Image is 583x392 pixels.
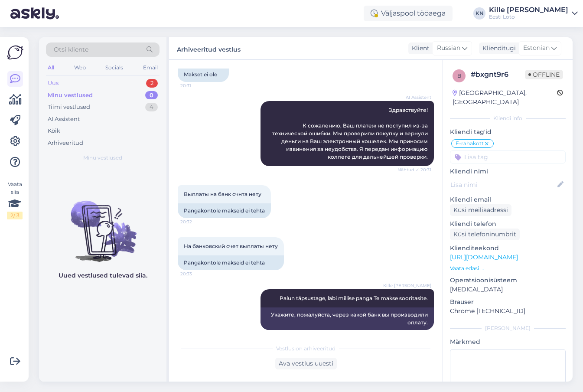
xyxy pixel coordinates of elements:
[453,88,557,107] div: [GEOGRAPHIC_DATA], [GEOGRAPHIC_DATA]
[408,44,430,53] div: Klient
[39,185,166,263] img: No chats
[7,44,23,61] img: Askly Logo
[450,297,566,307] p: Brauser
[72,62,88,73] div: Web
[180,219,213,225] span: 20:32
[489,7,568,13] div: Kille [PERSON_NAME]
[48,127,60,135] div: Kõik
[7,212,23,219] div: 2 / 3
[184,243,278,249] span: На банковский счет выплаты нету
[383,282,431,289] span: Kille [PERSON_NAME]
[450,127,566,137] p: Kliendi tag'id
[83,154,122,162] span: Minu vestlused
[275,358,337,369] div: Ava vestlus uuesti
[178,203,271,218] div: Pangakontole makseid ei tehta
[48,79,59,88] div: Uus
[450,307,566,316] p: Chrome [TECHNICAL_ID]
[450,204,511,216] div: Küsi meiliaadressi
[59,271,147,280] p: Uued vestlused tulevad siia.
[46,62,56,73] div: All
[450,150,566,163] input: Lisa tag
[457,72,461,79] span: b
[104,62,125,73] div: Socials
[7,180,23,219] div: Vaata siia
[146,79,158,88] div: 2
[450,285,566,294] p: [MEDICAL_DATA]
[437,43,460,53] span: Russian
[450,195,566,204] p: Kliendi email
[450,265,566,272] p: Vaata edasi ...
[525,70,563,79] span: Offline
[399,330,431,337] span: 20:34
[450,167,566,176] p: Kliendi nimi
[471,69,525,80] div: # bxgnt9r6
[456,141,484,146] span: E-rahakott
[489,7,578,20] a: Kille [PERSON_NAME]Eesti Loto
[272,107,429,160] span: Здравствуйте! К сожалению, Ваш платеж не поступил из-за технической ошибки. Мы проверили покупку ...
[397,167,431,173] span: Nähtud ✓ 20:31
[184,191,261,197] span: Выплаты на банк счнта нету
[280,295,428,301] span: Palun täpsustage, läbi millise panga Te makse sooritasite.
[145,91,158,100] div: 0
[399,94,431,101] span: AI Assistent
[178,67,229,82] div: Makset ei ole
[450,276,566,285] p: Operatsioonisüsteem
[180,271,213,277] span: 20:33
[54,45,88,54] span: Otsi kliente
[276,345,335,353] span: Vestlus on arhiveeritud
[145,103,158,111] div: 4
[479,44,516,53] div: Klienditugi
[450,324,566,332] div: [PERSON_NAME]
[450,337,566,346] p: Märkmed
[48,103,90,111] div: Tiimi vestlused
[450,114,566,122] div: Kliendi info
[48,115,80,124] div: AI Assistent
[450,229,520,240] div: Küsi telefoninumbrit
[489,13,568,20] div: Eesti Loto
[450,253,518,261] a: [URL][DOMAIN_NAME]
[450,244,566,253] p: Klienditeekond
[177,42,241,54] label: Arhiveeritud vestlus
[450,219,566,229] p: Kliendi telefon
[141,62,160,73] div: Email
[364,6,453,21] div: Väljaspool tööaega
[48,139,83,147] div: Arhiveeritud
[180,82,213,89] span: 20:31
[48,91,93,100] div: Minu vestlused
[450,180,556,189] input: Lisa nimi
[261,307,434,330] div: Укажите, пожалуйста, через какой банк вы производили оплату.
[473,7,485,20] div: KN
[178,255,284,270] div: Pangakontole makseid ei tehta
[523,43,550,53] span: Estonian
